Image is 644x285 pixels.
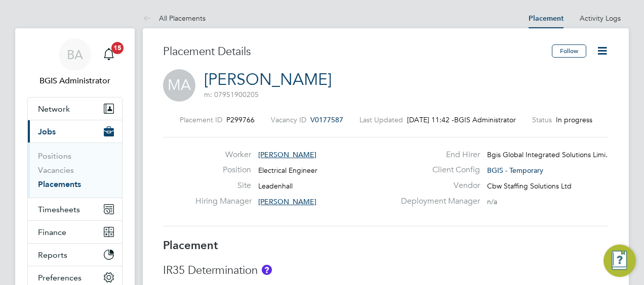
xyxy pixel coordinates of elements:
[38,151,71,161] a: Positions
[195,180,251,191] label: Site
[454,115,516,124] span: BGIS Administrator
[180,115,222,124] label: Placement ID
[395,180,480,191] label: Vendor
[38,273,82,282] span: Preferences
[258,181,293,191] span: Leadenhall
[407,115,454,124] span: [DATE] 11:42 -
[262,265,272,275] button: About IR35
[163,44,544,59] h3: Placement Details
[38,179,81,189] a: Placements
[28,120,122,142] button: Jobs
[395,150,480,160] label: End Hirer
[556,115,592,124] span: In progress
[487,181,572,191] span: Cbw Staffing Solutions Ltd
[395,165,480,175] label: Client Config
[28,244,122,266] button: Reports
[195,196,251,207] label: Hiring Manager
[487,166,543,175] span: BGIS - Temporary
[28,142,122,198] div: Jobs
[258,197,316,206] span: [PERSON_NAME]
[99,38,119,71] a: 15
[38,104,70,114] span: Network
[163,263,609,278] h3: IR35 Determination
[226,115,255,124] span: P299766
[204,90,259,99] span: m: 07951900205
[271,115,306,124] label: Vacancy ID
[111,42,124,54] span: 15
[487,150,613,159] span: Bgis Global Integrated Solutions Limi…
[27,38,123,87] a: BABGIS Administrator
[487,197,497,206] span: n/a
[38,205,80,214] span: Timesheets
[38,250,67,260] span: Reports
[580,14,621,23] a: Activity Logs
[195,165,251,175] label: Position
[28,221,122,243] button: Finance
[359,115,403,124] label: Last Updated
[603,245,636,277] button: Engage Resource Center
[28,98,122,120] button: Network
[143,14,206,23] a: All Placements
[395,196,480,207] label: Deployment Manager
[163,69,195,102] span: MA
[258,150,316,159] span: [PERSON_NAME]
[204,70,332,89] a: [PERSON_NAME]
[67,48,83,61] span: BA
[27,75,123,87] span: BGIS Administrator
[529,14,563,23] a: Placement
[310,115,343,124] span: V0177587
[195,150,251,160] label: Worker
[258,166,317,175] span: Electrical Engineer
[552,44,586,58] button: Follow
[38,227,66,237] span: Finance
[38,165,74,175] a: Vacancies
[163,239,218,252] b: Placement
[532,115,552,124] label: Status
[38,127,56,136] span: Jobs
[28,198,122,220] button: Timesheets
